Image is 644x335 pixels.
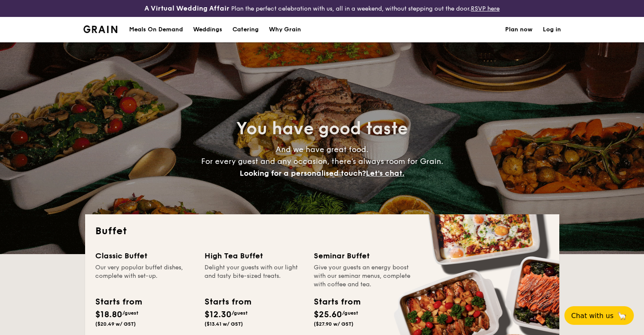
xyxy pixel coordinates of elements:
span: Chat with us [571,312,614,320]
span: And we have great food. For every guest and any occasion, there’s always room for Grain. [201,145,443,178]
a: Why Grain [264,17,306,42]
a: Meals On Demand [124,17,188,42]
span: 🦙 [617,311,627,321]
a: Weddings [188,17,227,42]
span: /guest [342,310,358,316]
span: $12.30 [205,310,232,320]
span: $25.60 [314,310,342,320]
span: $18.80 [95,310,122,320]
div: Delight your guests with our light and tasty bite-sized treats. [205,263,304,289]
div: Seminar Buffet [314,250,413,262]
button: Chat with us🦙 [564,306,634,325]
div: Weddings [193,17,222,42]
div: Meals On Demand [129,17,183,42]
a: RSVP here [471,5,500,12]
span: /guest [122,310,138,316]
div: Classic Buffet [95,250,194,262]
div: Starts from [205,296,251,308]
span: You have good taste [236,119,408,139]
img: Grain [83,25,118,33]
div: Starts from [314,296,360,308]
div: High Tea Buffet [205,250,304,262]
span: Looking for a personalised touch? [240,169,366,178]
div: Our very popular buffet dishes, complete with set-up. [95,263,194,289]
a: Logotype [83,25,118,33]
span: Let's chat. [366,169,404,178]
h2: Buffet [95,224,549,238]
a: Plan now [505,17,533,42]
div: Give your guests an energy boost with our seminar menus, complete with coffee and tea. [314,263,413,289]
div: Why Grain [269,17,301,42]
h1: Catering [232,17,259,42]
h4: A Virtual Wedding Affair [144,3,229,14]
span: ($20.49 w/ GST) [95,321,136,327]
span: ($13.41 w/ GST) [205,321,243,327]
span: ($27.90 w/ GST) [314,321,354,327]
a: Log in [543,17,561,42]
span: /guest [232,310,248,316]
div: Starts from [95,296,141,308]
a: Catering [227,17,264,42]
div: Plan the perfect celebration with us, all in a weekend, without stepping out the door. [108,3,537,14]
